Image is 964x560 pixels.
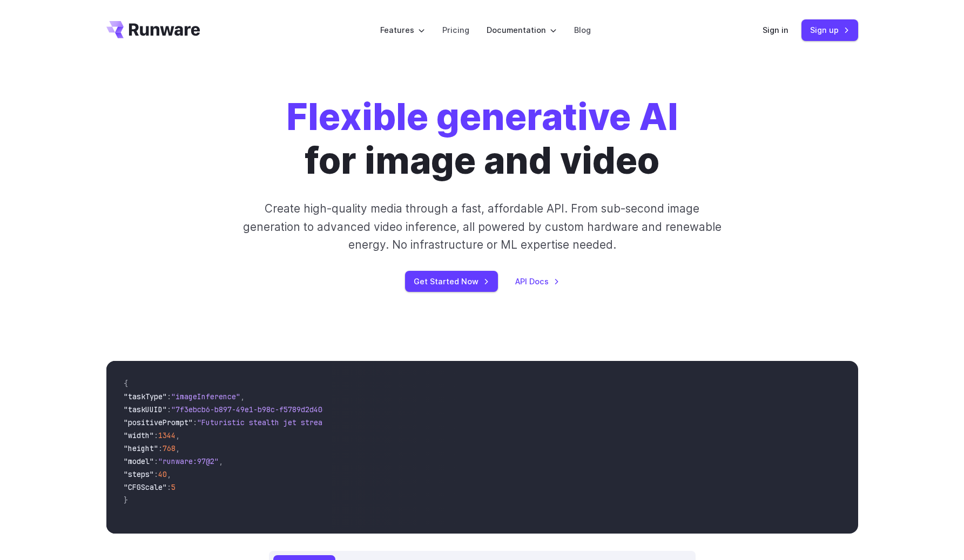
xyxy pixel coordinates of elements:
span: "imageInference" [171,392,240,401]
span: : [167,482,171,492]
span: "model" [124,456,154,466]
span: : [167,405,171,414]
span: , [176,443,180,453]
span: , [176,431,180,440]
span: } [124,495,128,505]
span: "steps" [124,469,154,479]
strong: Flexible generative AI [286,94,678,139]
span: "positivePrompt" [124,418,193,427]
label: Features [380,24,425,36]
span: { [124,379,128,388]
label: Documentation [487,24,557,36]
span: : [154,456,158,466]
span: "CFGScale" [124,482,167,492]
span: , [219,456,223,466]
span: "7f3ebcb6-b897-49e1-b98c-f5789d2d40d7" [171,405,335,414]
span: : [167,392,171,401]
span: 40 [158,469,167,479]
a: Sign up [801,19,858,40]
h1: for image and video [286,95,678,182]
span: : [193,418,197,427]
span: : [158,443,163,453]
span: , [240,392,245,401]
span: 5 [171,482,176,492]
span: 1344 [158,431,176,440]
a: Pricing [442,24,469,36]
span: : [154,469,158,479]
a: Get Started Now [405,271,498,292]
a: Blog [574,24,591,36]
span: : [154,431,158,440]
span: , [167,469,171,479]
span: 768 [163,443,176,453]
span: "height" [124,443,158,453]
span: "taskUUID" [124,405,167,414]
span: "runware:97@2" [158,456,219,466]
a: Go to / [106,21,200,38]
a: API Docs [515,275,559,288]
a: Sign in [763,24,788,36]
span: "Futuristic stealth jet streaking through a neon-lit cityscape with glowing purple exhaust" [197,418,590,427]
span: "taskType" [124,392,167,401]
p: Create high-quality media through a fast, affordable API. From sub-second image generation to adv... [241,200,723,254]
span: "width" [124,431,154,440]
